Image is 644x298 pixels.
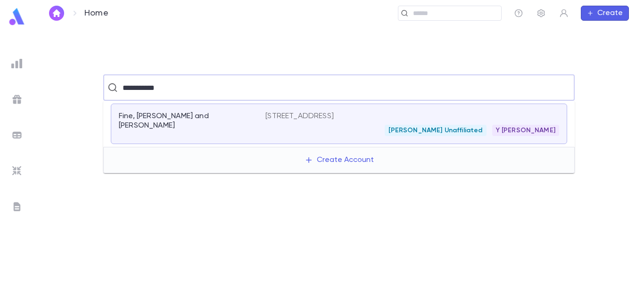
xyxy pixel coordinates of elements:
p: Fine, [PERSON_NAME] and [PERSON_NAME] [119,112,254,130]
img: letters_grey.7941b92b52307dd3b8a917253454ce1c.svg [11,201,23,212]
img: home_white.a664292cf8c1dea59945f0da9f25487c.svg [51,9,62,17]
span: Y [PERSON_NAME] [492,127,559,134]
img: batches_grey.339ca447c9d9533ef1741baa751efc33.svg [11,129,23,141]
button: Create [581,6,629,21]
span: [PERSON_NAME] Unaffiliated [385,127,486,134]
button: Create Account [297,151,381,169]
img: campaigns_grey.99e729a5f7ee94e3726e6486bddda8f1.svg [11,94,23,105]
p: [STREET_ADDRESS] [265,112,334,121]
p: Home [84,8,108,18]
img: reports_grey.c525e4749d1bce6a11f5fe2a8de1b229.svg [11,58,23,69]
img: logo [8,8,26,26]
img: imports_grey.530a8a0e642e233f2baf0ef88e8c9fcb.svg [11,165,23,177]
